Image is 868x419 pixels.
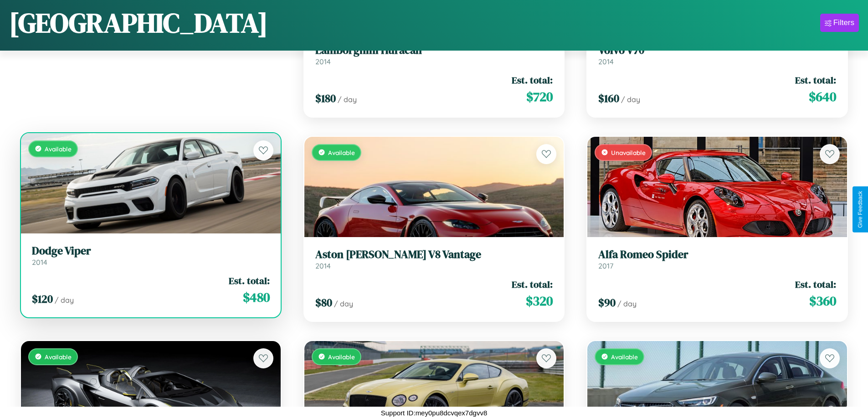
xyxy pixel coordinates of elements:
span: 2014 [315,57,331,66]
span: 2014 [32,258,47,267]
h3: Alfa Romeo Spider [598,248,836,261]
span: $ 320 [526,292,553,310]
span: / day [334,299,353,308]
h3: Volvo V70 [598,44,836,57]
a: Alfa Romeo Spider2017 [598,248,836,270]
span: $ 720 [526,88,553,106]
span: Est. total: [795,278,836,291]
p: Support ID: mey0pu8dcvqex7dgvv8 [381,407,487,419]
span: Est. total: [512,73,553,87]
span: 2017 [598,261,613,270]
span: $ 180 [315,91,336,106]
span: $ 90 [598,295,616,310]
span: / day [338,95,357,104]
span: / day [55,295,74,305]
span: 2014 [598,57,614,66]
span: $ 120 [32,291,53,306]
div: Give Feedback [857,191,863,228]
span: / day [617,299,637,308]
span: 2014 [315,261,331,270]
span: Available [45,353,72,361]
a: Dodge Viper2014 [32,244,270,267]
h1: [GEOGRAPHIC_DATA] [9,4,268,41]
span: Unavailable [611,149,646,156]
span: Est. total: [512,278,553,291]
a: Aston [PERSON_NAME] V8 Vantage2014 [315,248,553,270]
span: Available [328,353,355,361]
span: $ 360 [809,292,836,310]
button: Filters [820,14,859,32]
a: Lamborghini Huracan2014 [315,44,553,66]
h3: Dodge Viper [32,244,270,258]
span: $ 160 [598,91,619,106]
a: Volvo V702014 [598,44,836,66]
h3: Lamborghini Huracan [315,44,553,57]
h3: Aston [PERSON_NAME] V8 Vantage [315,248,553,261]
div: Filters [833,18,854,27]
span: Available [611,353,638,361]
span: Available [45,145,72,153]
span: $ 480 [243,288,270,306]
span: $ 80 [315,295,332,310]
span: / day [621,95,640,104]
span: Available [328,149,355,156]
span: Est. total: [795,73,836,87]
span: $ 640 [809,88,836,106]
span: Est. total: [229,274,270,287]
